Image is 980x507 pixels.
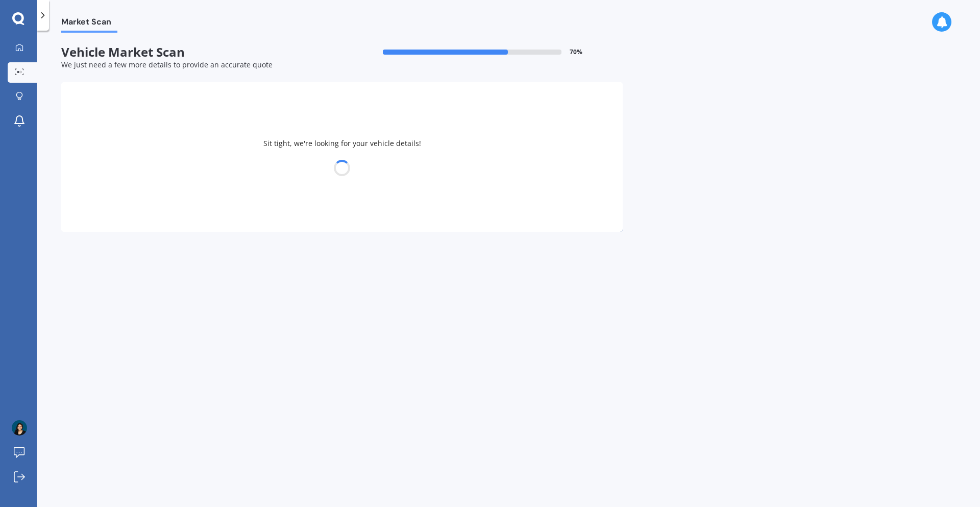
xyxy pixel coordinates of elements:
[61,17,117,31] span: Market Scan
[61,45,342,60] span: Vehicle Market Scan
[61,60,273,69] span: We just need a few more details to provide an accurate quote
[61,82,623,232] div: Sit tight, we're looking for your vehicle details!
[570,49,582,56] span: 70 %
[12,420,27,436] img: ACg8ocKnqVT0QyftqhZm-6I1n0hKF08upyw_03wjhzcD6SmznpVremQ=s96-c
